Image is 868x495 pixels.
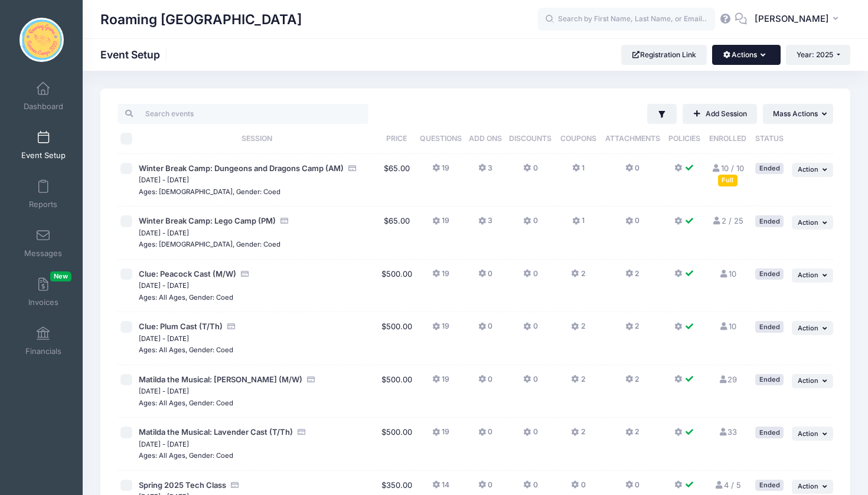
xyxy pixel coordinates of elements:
span: Policies [668,134,700,143]
span: Action [798,376,818,385]
th: Add Ons [466,124,505,154]
a: 10 / 10 Full [711,163,743,185]
button: 19 [432,163,449,180]
span: [PERSON_NAME] [755,12,829,25]
i: Accepting Credit Card Payments [306,376,316,383]
button: 2 [571,374,585,391]
span: Event Setup [21,150,66,160]
button: 19 [432,268,449,286]
a: 2 / 25 [712,216,743,225]
i: Accepting Credit Card Payments [240,270,250,278]
small: [DATE] - [DATE] [139,281,189,290]
button: 0 [625,215,639,232]
span: Clue: Peacock Cast (M/W) [139,269,236,278]
button: 0 [478,321,492,338]
a: Event Setup [15,124,71,166]
td: $500.00 [378,365,416,418]
h1: Roaming [GEOGRAPHIC_DATA] [100,6,302,33]
span: Action [798,165,818,173]
div: Ended [755,321,784,332]
button: Action [792,215,833,230]
small: Ages: All Ages, Gender: Coed [139,451,233,460]
a: 10 [719,322,736,331]
th: Session [136,124,377,154]
span: Invoices [28,297,58,307]
button: 19 [432,215,449,232]
button: 19 [432,321,449,338]
td: $65.00 [378,206,416,260]
span: Matilda the Musical: [PERSON_NAME] (M/W) [139,375,302,384]
button: Actions [712,45,780,65]
a: Add Session [683,104,757,124]
span: Clue: Plum Cast (T/Th) [139,322,223,331]
img: Roaming Gnome Theatre [19,18,64,62]
span: Mass Actions [773,109,818,118]
button: 0 [523,268,537,286]
div: Ended [755,374,784,385]
i: Accepting Credit Card Payments [348,165,357,172]
input: Search events [118,104,368,124]
button: 2 [571,427,585,444]
th: Enrolled [704,124,750,154]
th: Attachments [601,124,664,154]
small: Ages: [DEMOGRAPHIC_DATA], Gender: Coed [139,188,280,196]
a: Dashboard [15,76,71,117]
span: Action [798,324,818,332]
button: 2 [625,427,639,444]
button: Action [792,480,833,494]
button: 1 [572,163,585,180]
a: Messages [15,222,71,264]
button: 2 [625,321,639,338]
td: $500.00 [378,260,416,313]
span: Spring 2025 Tech Class [139,480,226,490]
span: Winter Break Camp: Lego Camp (PM) [139,216,276,225]
span: Action [798,218,818,227]
button: 3 [478,163,492,180]
button: 0 [478,374,492,391]
button: Action [792,321,833,335]
div: Ended [755,215,784,227]
button: 0 [478,427,492,444]
a: 10 [719,269,736,278]
i: Accepting Credit Card Payments [280,217,289,225]
button: 0 [478,268,492,286]
span: New [50,271,71,281]
a: Financials [15,320,71,362]
td: $500.00 [378,312,416,365]
span: Messages [24,248,62,258]
button: 1 [572,215,585,232]
span: Questions [420,134,462,143]
button: Action [792,374,833,388]
button: 3 [478,215,492,232]
span: Matilda the Musical: Lavender Cast (T/Th) [139,427,293,437]
small: Ages: All Ages, Gender: Coed [139,346,233,354]
span: Add Ons [469,134,502,143]
button: 19 [432,374,449,391]
button: 2 [571,268,585,286]
th: Coupons [556,124,601,154]
i: Accepting Credit Card Payments [227,323,236,330]
i: Accepting Credit Card Payments [297,428,306,436]
button: Mass Actions [763,104,833,124]
div: Ended [755,268,784,280]
button: Year: 2025 [786,45,850,65]
div: Ended [755,163,784,174]
button: Action [792,163,833,177]
button: 0 [523,321,537,338]
a: Reports [15,173,71,215]
i: Accepting Credit Card Payments [230,481,240,489]
button: Action [792,268,833,283]
div: Ended [755,480,784,491]
button: 0 [523,163,537,180]
th: Questions [416,124,466,154]
td: $65.00 [378,154,416,207]
small: [DATE] - [DATE] [139,440,189,448]
span: Attachments [605,134,660,143]
span: Action [798,271,818,279]
small: [DATE] - [DATE] [139,335,189,343]
a: 4 / 5 [714,480,740,490]
span: Reports [29,199,57,209]
button: 0 [625,163,639,180]
span: Winter Break Camp: Dungeons and Dragons Camp (AM) [139,163,344,173]
button: 2 [625,374,639,391]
